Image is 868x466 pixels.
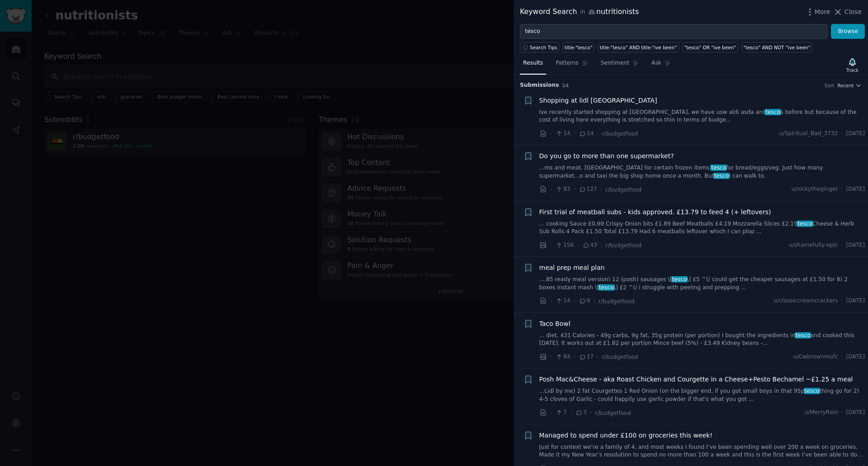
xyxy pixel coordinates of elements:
span: Close [844,7,862,17]
div: "tesco" AND NOT "ive been" [743,44,810,51]
a: Managed to spend under £100 on groceries this week! [539,431,712,440]
a: "tesco" OR "ive been" [682,42,738,52]
span: 17 [579,353,594,361]
span: [DATE] [846,409,865,417]
a: Posh Mac&Cheese - aka Roast Chicken and Courgette in a Cheese+Pesto Bechamel ~£1.25 a meal [539,375,853,384]
span: Ask [651,59,661,67]
span: tesco [671,276,688,282]
span: 156 [555,241,574,249]
span: Patterns [556,59,578,67]
span: · [841,353,843,361]
span: 14 [579,130,594,138]
span: [DATE] [846,353,865,361]
span: Results [523,59,543,67]
span: u/Spiritual_Bad_3732 [779,130,838,138]
span: · [550,129,552,138]
span: · [574,185,576,194]
button: Browse [831,24,865,39]
span: 14 [555,130,570,138]
span: · [841,297,843,305]
span: 127 [579,185,597,193]
span: · [550,185,552,194]
span: · [550,297,552,306]
span: 84 [555,353,570,361]
span: tesco [797,221,813,227]
a: Just for context we’re a family of 4, and most weeks I found I’ve been spending well over 200 a w... [539,443,865,459]
span: Recent [837,82,854,89]
a: ...ms and meat. [GEOGRAPHIC_DATA] for certain frozen items.tescofor bread/eggs/veg. Just how many... [539,164,865,180]
span: r/budgetfood [595,410,631,416]
span: More [815,7,830,17]
span: r/budgetfood [599,298,635,305]
span: r/budgetfood [605,242,642,249]
span: · [597,129,599,138]
span: · [550,352,552,362]
span: · [550,408,552,418]
a: Results [520,56,546,75]
span: · [550,240,552,250]
a: Shopping at lidl [GEOGRAPHIC_DATA] [539,96,657,105]
button: Recent [837,82,862,89]
span: · [600,240,602,250]
button: Close [833,7,862,17]
span: 14 [562,83,569,88]
div: Keyword Search nutritionists [520,6,639,18]
div: title:"tesco" AND title:"ive been" [600,44,677,51]
span: [DATE] [846,297,865,305]
span: · [590,408,592,418]
a: Patterns [552,56,591,75]
span: 83 [555,185,570,193]
span: r/budgetfood [602,131,638,137]
span: tesco [598,284,614,291]
a: title:"tesco" [562,42,594,52]
span: 7 [555,409,566,417]
a: Do you go to more than one supermarket? [539,151,674,161]
span: · [574,129,576,138]
a: First trial of meatball subs - kids approved. £13.79 to feed 4 (+ leftovers) [539,207,771,217]
input: Try a keyword related to your business [520,24,828,39]
span: Sentiment [601,59,629,67]
span: · [841,130,843,138]
span: u/MerryRain [805,409,838,417]
span: · [600,185,602,194]
span: 43 [582,241,597,249]
span: u/classiccreamcrackers [774,297,838,305]
span: · [597,352,599,362]
span: in [580,8,585,16]
span: [DATE] [846,185,865,193]
span: · [841,241,843,249]
a: Ive recently started shopping at [GEOGRAPHIC_DATA], we have usw aldi asda anstescos before but be... [539,108,865,124]
div: Sort [825,82,835,89]
div: "tesco" OR "ive been" [684,44,736,51]
a: Taco Bowl [539,319,571,329]
a: ...Lidl by me) 2 fat Courgettes 1 Red Onion (on the bigger end, if you got small boys in that 95p... [539,387,865,403]
a: meal prep meal plan [539,263,605,273]
span: Submission s [520,81,559,89]
span: 3 [575,409,586,417]
span: 14 [555,297,570,305]
a: Ask [648,56,674,75]
span: · [577,240,579,250]
span: · [841,409,843,417]
span: Search Tips [530,44,557,51]
span: · [593,297,595,306]
span: · [574,297,576,306]
span: u/shamefully-epic [789,241,838,249]
span: u/nickytheginger [792,185,838,193]
span: · [570,408,572,418]
span: · [841,185,843,193]
span: · [574,352,576,362]
span: tesco [804,388,820,394]
span: tesco [795,332,811,339]
span: 9 [579,297,590,305]
button: Search Tips [520,42,559,52]
a: ....85 ready meal version) 12 (posh) sausages \[tesco\] £5 ^(/ could get the cheaper sausages at ... [539,276,865,292]
a: ... cooking Sauce £0.69 Crispy Onion bits £1.89 Beef Meatballs £4.19 Mozzarella Slices £2.19tesco... [539,220,865,236]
